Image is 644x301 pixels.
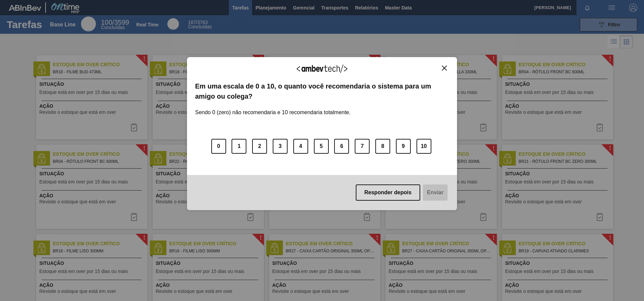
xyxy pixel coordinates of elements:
[211,139,226,154] button: 0
[297,65,347,73] img: Logo Ambevtech
[396,139,411,154] button: 9
[293,139,308,154] button: 4
[232,139,246,154] button: 1
[195,101,351,116] label: Sendo 0 (zero) não recomendaria e 10 recomendaria totalmente.
[334,139,349,154] button: 6
[375,139,390,154] button: 8
[273,139,288,154] button: 3
[417,139,431,154] button: 10
[440,65,449,71] button: Close
[355,139,370,154] button: 7
[195,81,449,102] label: Em uma escala de 0 a 10, o quanto você recomendaria o sistema para um amigo ou colega?
[252,139,267,154] button: 2
[314,139,329,154] button: 5
[442,66,447,71] img: Close
[356,184,421,201] button: Responder depois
